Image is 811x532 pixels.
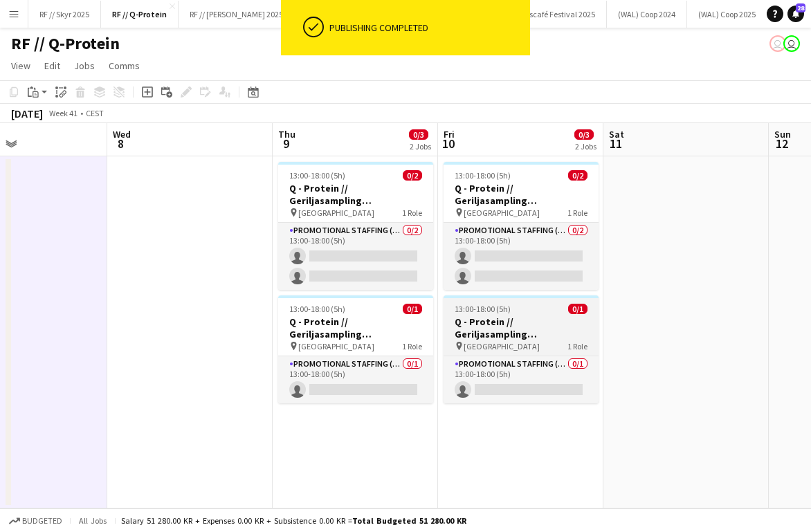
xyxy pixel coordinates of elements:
[575,141,596,152] div: 2 Jobs
[101,1,179,28] button: RF // Q-Protein
[567,341,587,351] span: 1 Role
[6,57,36,75] a: View
[278,162,433,290] app-job-card: 13:00-18:00 (5h)0/2Q - Protein // Geriljasampling [GEOGRAPHIC_DATA] [GEOGRAPHIC_DATA]1 RolePromot...
[113,128,131,140] span: Wed
[278,223,433,290] app-card-role: Promotional Staffing (Brand Ambassadors)0/213:00-18:00 (5h)
[403,170,422,181] span: 0/2
[568,304,587,314] span: 0/1
[567,208,587,218] span: 1 Role
[278,356,433,403] app-card-role: Promotional Staffing (Brand Ambassadors)0/113:00-18:00 (5h)
[774,128,791,140] span: Sun
[609,128,624,140] span: Sat
[783,35,800,52] app-user-avatar: Fredrikke Moland Flesner
[444,315,599,340] h3: Q - Protein // Geriljasampling [GEOGRAPHIC_DATA]
[574,129,594,140] span: 0/3
[298,208,374,218] span: [GEOGRAPHIC_DATA]
[455,304,511,314] span: 13:00-18:00 (5h)
[607,136,624,152] span: 11
[441,136,455,152] span: 10
[410,141,431,152] div: 2 Jobs
[276,136,295,152] span: 9
[289,304,345,314] span: 13:00-18:00 (5h)
[278,295,433,403] app-job-card: 13:00-18:00 (5h)0/1Q - Protein // Geriljasampling [GEOGRAPHIC_DATA] [GEOGRAPHIC_DATA]1 RolePromot...
[444,182,599,207] h3: Q - Protein // Geriljasampling [GEOGRAPHIC_DATA]
[607,1,687,28] button: (WAL) Coop 2024
[796,3,805,12] span: 28
[772,136,791,152] span: 12
[44,59,60,72] span: Edit
[69,57,100,75] a: Jobs
[352,515,466,526] span: Total Budgeted 51 280.00 KR
[103,57,145,75] a: Comms
[509,1,607,28] button: Nescafé Festival 2025
[464,208,540,218] span: [GEOGRAPHIC_DATA]
[109,59,140,72] span: Comms
[402,341,422,351] span: 1 Role
[769,35,786,52] app-user-avatar: Fredrikke Moland Flesner
[278,128,295,140] span: Thu
[444,223,599,290] app-card-role: Promotional Staffing (Brand Ambassadors)0/213:00-18:00 (5h)
[7,513,64,529] button: Budgeted
[403,304,422,314] span: 0/1
[11,59,30,72] span: View
[787,6,804,22] a: 28
[409,129,428,140] span: 0/3
[121,515,466,526] div: Salary 51 280.00 KR + Expenses 0.00 KR + Subsistence 0.00 KR =
[76,515,109,526] span: All jobs
[278,315,433,340] h3: Q - Protein // Geriljasampling [GEOGRAPHIC_DATA]
[464,341,540,351] span: [GEOGRAPHIC_DATA]
[455,170,511,181] span: 13:00-18:00 (5h)
[11,107,43,120] div: [DATE]
[298,341,374,351] span: [GEOGRAPHIC_DATA]
[444,295,599,403] app-job-card: 13:00-18:00 (5h)0/1Q - Protein // Geriljasampling [GEOGRAPHIC_DATA] [GEOGRAPHIC_DATA]1 RolePromot...
[22,516,62,526] span: Budgeted
[11,33,120,54] h1: RF // Q-Protein
[289,170,345,181] span: 13:00-18:00 (5h)
[74,59,95,72] span: Jobs
[568,170,587,181] span: 0/2
[444,162,599,290] app-job-card: 13:00-18:00 (5h)0/2Q - Protein // Geriljasampling [GEOGRAPHIC_DATA] [GEOGRAPHIC_DATA]1 RolePromot...
[687,1,767,28] button: (WAL) Coop 2025
[278,182,433,207] h3: Q - Protein // Geriljasampling [GEOGRAPHIC_DATA]
[39,57,66,75] a: Edit
[444,128,455,140] span: Fri
[111,136,131,152] span: 8
[46,108,80,118] span: Week 41
[179,1,295,28] button: RF // [PERSON_NAME] 2025
[402,208,422,218] span: 1 Role
[444,356,599,403] app-card-role: Promotional Staffing (Brand Ambassadors)0/113:00-18:00 (5h)
[329,21,525,34] div: Publishing completed
[28,1,101,28] button: RF // Skyr 2025
[86,108,104,118] div: CEST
